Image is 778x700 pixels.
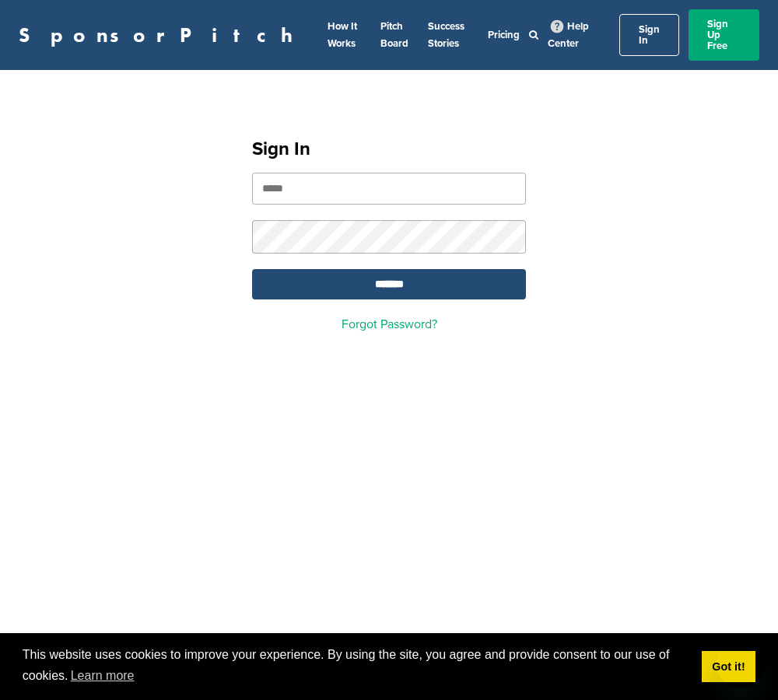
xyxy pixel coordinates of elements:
[19,25,303,45] a: SponsorPitch
[689,9,759,61] a: Sign Up Free
[68,664,137,688] a: learn more about cookies
[716,638,766,688] iframe: Button to launch messaging window
[252,135,526,163] h1: Sign In
[488,29,520,41] a: Pricing
[328,20,357,50] a: How It Works
[702,651,755,682] a: dismiss cookie message
[619,14,679,56] a: Sign In
[342,317,437,332] a: Forgot Password?
[23,646,689,688] span: This website uses cookies to improve your experience. By using the site, you agree and provide co...
[548,17,589,53] a: Help Center
[428,20,464,50] a: Success Stories
[380,20,408,50] a: Pitch Board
